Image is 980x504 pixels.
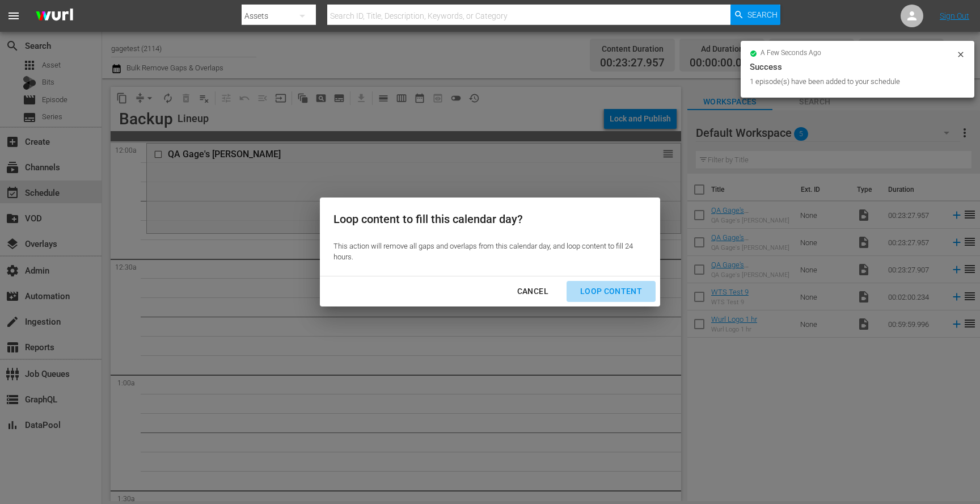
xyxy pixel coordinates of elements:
div: Cancel [508,284,557,299]
img: ans4CAIJ8jUAAAAAAAAAAAAAAAAAAAAAAAAgQb4GAAAAAAAAAAAAAAAAAAAAAAAAJMjXAAAAAAAAAAAAAAAAAAAAAAAAgAT5G... [27,3,82,30]
span: Search [747,5,778,25]
div: 1 episode(s) have been added to your schedule [750,76,953,87]
span: a few seconds ago [761,49,821,58]
button: Loop Content [567,281,656,302]
div: Loop content to fill this calendar day? [333,211,640,228]
span: menu [7,9,20,23]
div: This action will remove all gaps and overlaps from this calendar day, and loop content to fill 24... [333,241,640,262]
a: Sign Out [940,11,969,20]
button: Cancel [504,281,562,302]
div: Loop Content [571,284,651,299]
div: Success [750,60,965,74]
